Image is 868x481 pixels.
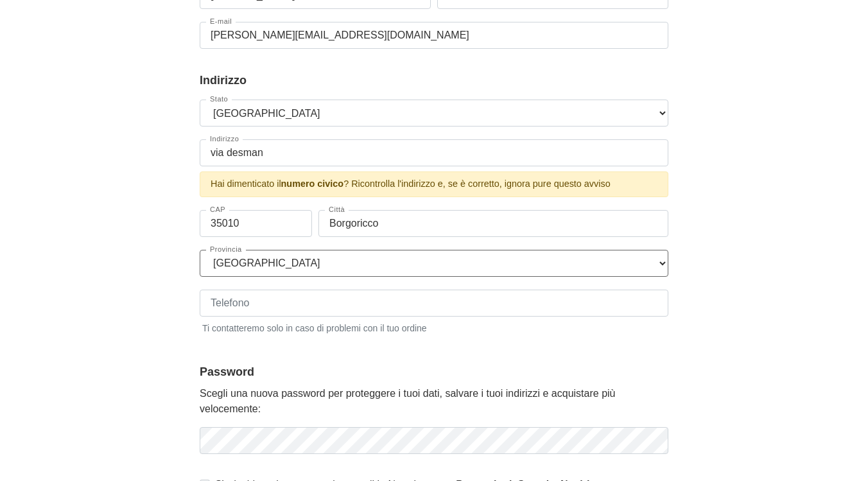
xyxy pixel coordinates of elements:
label: Stato [206,96,232,103]
label: Indirizzo [206,136,243,143]
p: Scegli una nuova password per proteggere i tuoi dati, salvare i tuoi indirizzi e acquistare più v... [200,386,668,417]
input: Telefono [200,290,668,317]
label: Provincia [206,246,246,253]
b: numero civico [281,179,344,189]
legend: Password [200,363,668,381]
small: Ti contatteremo solo in caso di problemi con il tuo ordine [200,319,668,335]
label: Città [325,206,349,213]
label: CAP [206,206,229,213]
input: Città [318,210,668,237]
div: Hai dimenticato il ? Ricontrolla l'indirizzo e, se è corretto, ignora pure questo avviso [200,171,668,197]
legend: Indirizzo [200,72,668,89]
input: CAP [200,210,312,237]
label: E-mail [206,18,236,25]
input: Indirizzo [200,139,668,166]
input: E-mail [200,22,668,49]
